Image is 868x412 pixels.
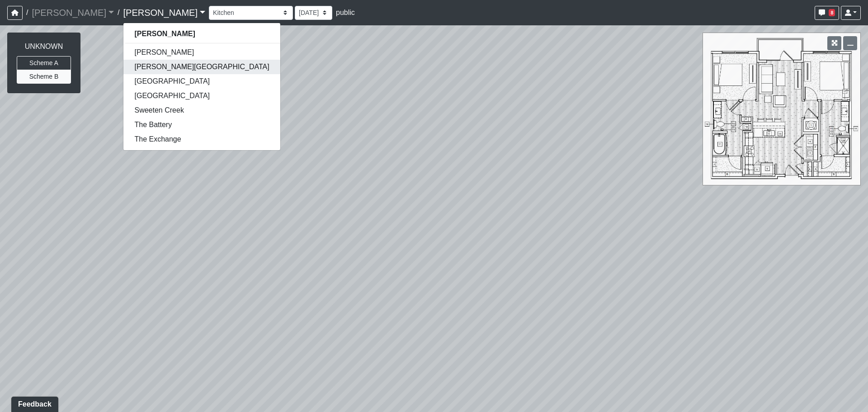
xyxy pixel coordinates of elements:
span: 8 [829,9,835,16]
a: [PERSON_NAME] [123,27,280,41]
a: The Exchange [123,132,280,147]
strong: [PERSON_NAME] [134,30,195,38]
a: [GEOGRAPHIC_DATA] [123,74,280,89]
button: Scheme A [17,56,71,70]
span: public [336,9,355,16]
span: / [23,4,32,22]
button: 8 [815,6,839,20]
a: [PERSON_NAME][GEOGRAPHIC_DATA] [123,60,280,74]
iframe: Ybug feedback widget [7,394,60,412]
a: [PERSON_NAME] [123,4,205,22]
a: [GEOGRAPHIC_DATA] [123,89,280,103]
a: [PERSON_NAME] [123,45,280,60]
a: [PERSON_NAME] [32,4,114,22]
div: [PERSON_NAME] [123,23,280,151]
a: The Battery [123,118,280,132]
button: Scheme B [17,70,71,84]
a: Sweeten Creek [123,103,280,118]
span: / [114,4,123,22]
h6: UNKNOWN [17,42,71,51]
